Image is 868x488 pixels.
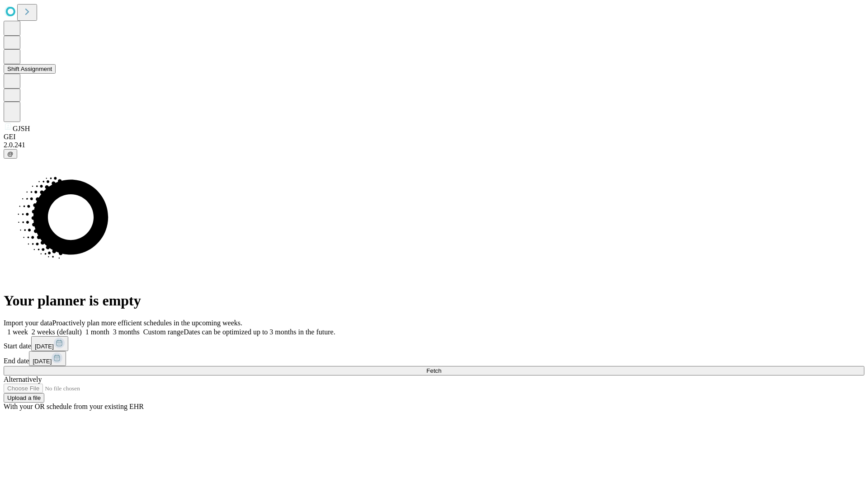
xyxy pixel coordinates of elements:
[113,328,140,336] span: 3 months
[4,336,864,351] div: Start date
[4,319,52,327] span: Import your data
[4,133,864,141] div: GEI
[4,64,56,74] button: Shift Assignment
[4,366,864,375] button: Fetch
[4,375,42,383] span: Alternatively
[143,328,184,336] span: Custom range
[4,149,17,159] button: @
[4,141,864,149] div: 2.0.241
[426,367,441,374] span: Fetch
[4,403,144,410] span: With your OR schedule from your existing EHR
[35,343,54,350] span: [DATE]
[7,328,28,336] span: 1 week
[85,328,109,336] span: 1 month
[32,328,82,336] span: 2 weeks (default)
[4,292,864,309] h1: Your planner is empty
[7,150,14,157] span: @
[52,319,242,327] span: Proactively plan more efficient schedules in the upcoming weeks.
[31,336,68,351] button: [DATE]
[29,351,66,366] button: [DATE]
[184,328,335,336] span: Dates can be optimized up to 3 months in the future.
[13,125,30,132] span: GJSH
[33,358,52,365] span: [DATE]
[4,351,864,366] div: End date
[4,393,44,403] button: Upload a file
